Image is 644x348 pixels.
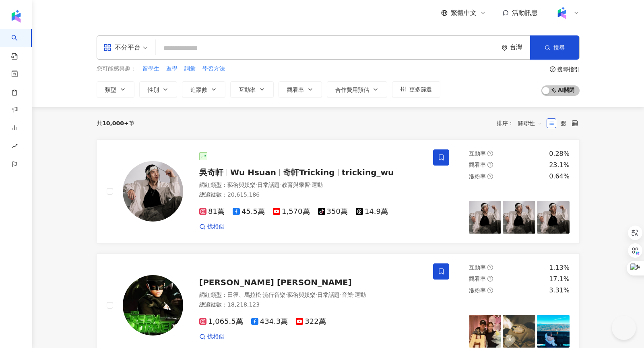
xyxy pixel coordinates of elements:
[97,139,580,244] a: KOL Avatar吳奇軒Wu Hsuan奇軒Trickingtricking_wu網紅類型：藝術與娛樂·日常話題·教育與學習·運動總追蹤數：20,615,18681萬45.5萬1,570萬35...
[287,87,304,93] span: 觀看率
[353,292,355,298] span: ·
[316,292,317,298] span: ·
[97,81,134,97] button: 類型
[123,275,183,336] img: KOL Avatar
[327,81,387,97] button: 合作費用預估
[283,168,335,177] span: 奇軒Tricking
[207,333,224,341] span: 找相似
[97,120,134,126] div: 共 筆
[103,41,140,54] div: 不分平台
[469,150,486,157] span: 互動率
[103,43,111,52] span: appstore
[282,182,310,188] span: 教育與學習
[199,317,243,326] span: 1,065.5萬
[105,87,116,93] span: 類型
[202,64,225,73] button: 學習方法
[530,35,579,60] button: 搜尋
[469,201,502,234] img: post-image
[537,201,570,234] img: post-image
[184,64,196,73] button: 詞彙
[355,292,366,298] span: 運動
[207,223,224,231] span: 找相似
[142,65,159,73] span: 留學生
[451,8,477,17] span: 繁體中文
[182,81,225,97] button: 追蹤數
[502,45,508,51] span: environment
[10,10,23,23] img: logo icon
[227,292,261,298] span: 田徑、馬拉松
[342,168,394,177] span: tricking_wu
[487,162,493,168] span: question-circle
[123,161,183,222] img: KOL Avatar
[503,315,535,348] img: post-image
[139,81,177,97] button: 性別
[554,5,570,21] img: Kolr%20app%20icon%20%281%29.png
[97,65,136,73] span: 您可能感興趣：
[199,168,223,177] span: 吳奇軒
[356,207,388,216] span: 14.9萬
[11,138,18,156] span: rise
[233,207,265,216] span: 45.5萬
[342,292,353,298] span: 音樂
[487,276,493,282] span: question-circle
[142,64,160,73] button: 留學生
[469,275,486,282] span: 觀看率
[549,263,570,272] div: 1.13%
[257,182,280,188] span: 日常話題
[469,162,486,168] span: 觀看率
[318,207,348,216] span: 350萬
[287,292,316,298] span: 藝術與娛樂
[503,201,535,234] img: post-image
[199,191,423,199] div: 總追蹤數 ： 20,615,186
[312,182,323,188] span: 運動
[487,174,493,179] span: question-circle
[557,66,580,72] div: 搜尋指引
[227,182,256,188] span: 藝術與娛樂
[409,86,432,93] span: 更多篩選
[166,64,178,73] button: 遊學
[469,264,486,271] span: 互動率
[202,65,225,73] span: 學習方法
[487,288,493,293] span: question-circle
[537,315,570,348] img: post-image
[553,44,565,51] span: 搜尋
[392,81,440,97] button: 更多篩選
[199,207,225,216] span: 81萬
[199,301,423,309] div: 總追蹤數 ： 18,218,123
[148,87,159,93] span: 性別
[11,29,27,60] a: search
[549,161,570,170] div: 23.1%
[256,182,257,188] span: ·
[184,65,196,73] span: 詞彙
[166,65,178,73] span: 遊學
[512,9,538,17] span: 活動訊息
[190,87,207,93] span: 追蹤數
[199,223,224,231] a: 找相似
[296,317,326,326] span: 322萬
[549,149,570,158] div: 0.28%
[310,182,312,188] span: ·
[549,286,570,295] div: 3.31%
[230,168,276,177] span: Wu Hsuan
[199,181,423,189] div: 網紅類型 ：
[510,44,530,51] div: 台灣
[263,292,285,298] span: 流行音樂
[102,120,129,126] span: 10,000+
[550,66,555,72] span: question-circle
[199,291,423,299] div: 網紅類型 ：
[285,292,287,298] span: ·
[487,265,493,270] span: question-circle
[469,173,486,180] span: 漲粉率
[317,292,340,298] span: 日常話題
[487,151,493,156] span: question-circle
[239,87,256,93] span: 互動率
[497,117,547,130] div: 排序：
[612,316,636,340] iframe: Help Scout Beacon - Open
[518,117,542,130] span: 關聯性
[199,333,224,341] a: 找相似
[279,81,322,97] button: 觀看率
[469,315,502,348] img: post-image
[230,81,274,97] button: 互動率
[251,317,288,326] span: 434.3萬
[549,172,570,181] div: 0.64%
